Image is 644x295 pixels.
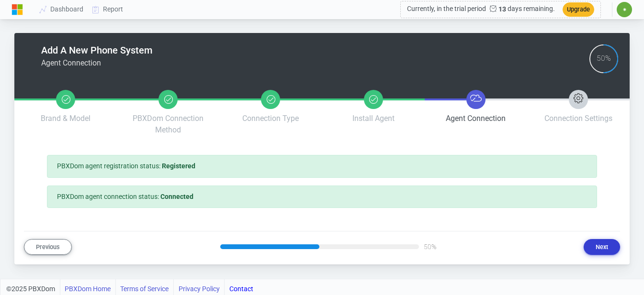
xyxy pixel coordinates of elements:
[24,239,72,255] button: Previous
[622,7,627,12] span: ✷
[584,239,620,255] button: Next
[160,192,193,202] b: Connected
[162,161,195,171] b: Registered
[41,44,152,56] h4: Add A New Phone System
[41,58,152,67] h6: Agent Connection
[41,114,90,123] span: Brand & Model
[555,5,594,13] a: Upgrade
[419,242,436,251] div: 50%
[35,0,88,18] a: Dashboard
[88,0,128,18] a: Report
[352,114,395,123] span: Install Agent
[47,186,597,208] div: PBXDom agent connection status:
[544,114,612,123] span: Connection Settings
[486,5,506,13] b: 13
[563,2,594,16] button: Upgrade
[407,5,555,13] span: Currently, in the trial period days remaining.
[446,114,506,123] span: Agent Connection
[242,114,299,123] span: Connection Type
[616,1,633,18] button: ✷
[11,4,23,15] img: Logo
[133,114,203,134] span: PBXDom Connection Method
[47,155,597,177] div: PBXDom agent registration status:
[597,54,611,64] div: 50%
